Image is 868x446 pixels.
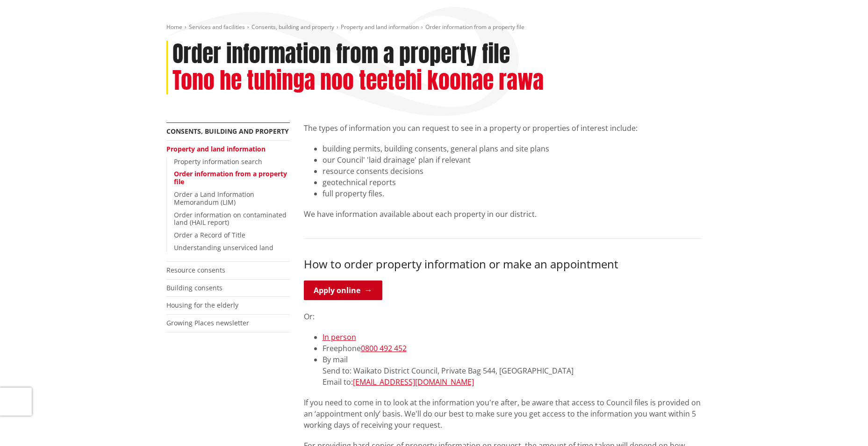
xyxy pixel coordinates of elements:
[304,281,382,300] a: Apply online
[174,157,262,166] a: Property information search
[166,266,225,274] a: Resource consents
[323,154,702,165] li: our Council' 'laid drainage' plan if relevant
[353,377,474,387] a: [EMAIL_ADDRESS][DOMAIN_NAME]
[304,258,702,271] h3: How to order property information or make an appointment
[166,283,222,292] a: Building consents
[174,210,287,227] a: Order information on contaminated land (HAIL report)
[251,23,334,31] a: Consents, building and property
[166,318,249,327] a: Growing Places newsletter
[174,169,287,186] a: Order information from a property file
[323,177,702,188] li: geotechnical reports
[304,311,702,322] p: Or:
[304,122,702,134] p: The types of information you can request to see in a property or properties of interest include:
[323,343,702,354] li: Freephone
[323,332,356,342] a: In person
[174,243,273,252] a: Understanding unserviced land
[174,230,245,239] a: Order a Record of Title
[323,165,702,177] li: resource consents decisions
[166,127,289,136] a: Consents, building and property
[323,188,702,199] li: full property files.
[172,67,544,94] h2: Tono he tuhinga noo teetehi koonae rawa
[172,41,510,68] h1: Order information from a property file
[304,209,702,220] p: We have information available about each property in our district.
[166,144,265,153] a: Property and land information
[189,23,245,31] a: Services and facilities
[425,23,524,31] span: Order information from a property file
[323,143,702,154] li: building permits, building consents, general plans and site plans
[166,301,238,309] a: Housing for the elderly
[304,397,702,431] p: If you need to come in to look at the information you're after, be aware that access to Council f...
[825,407,859,440] iframe: Messenger Launcher
[361,343,407,353] a: 0800 492 452
[341,23,419,31] a: Property and land information
[166,23,702,31] nav: breadcrumb
[174,190,254,207] a: Order a Land Information Memorandum (LIM)
[323,354,702,388] li: By mail Send to: Waikato District Council, Private Bag 544, [GEOGRAPHIC_DATA] Email to:
[166,23,182,31] a: Home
